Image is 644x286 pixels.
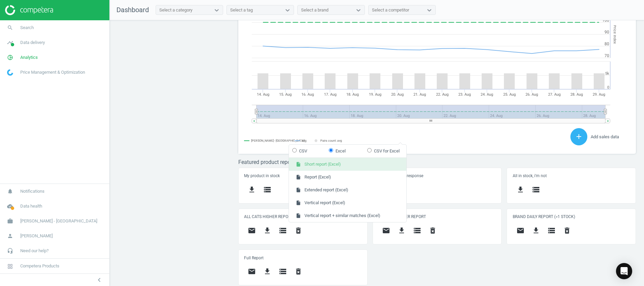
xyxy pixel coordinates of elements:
[159,7,192,13] div: Select a category
[20,54,38,61] span: Analytics
[294,227,302,235] i: delete_forever
[4,36,17,49] i: timeline
[248,267,256,276] i: email
[382,227,390,235] i: email
[516,227,525,235] i: email
[248,186,256,194] i: get_app
[275,264,291,280] button: storage
[251,139,304,142] tspan: [PERSON_NAME] - [GEOGRAPHIC_DATA]
[548,92,561,97] tspan: 27. Aug
[429,227,437,235] i: delete_forever
[425,223,440,239] button: delete_forever
[20,40,45,46] span: Data delivery
[605,30,609,34] text: 90
[4,200,17,213] i: cloud_done
[263,267,271,276] i: get_app
[292,148,307,154] label: CSV
[263,227,271,235] i: get_app
[7,69,13,76] img: wGWNvw8QSZomAAAAABJRU5ErkJggg==
[513,214,630,219] h5: BRAND DAILY REPORT (>1 STOCK)
[513,223,528,239] button: email
[605,53,609,58] text: 70
[257,92,269,97] tspan: 14. Aug
[91,276,108,284] button: chevron_left
[4,244,17,257] i: headset_mic
[320,139,342,142] tspan: Pairs count: avg
[244,256,361,260] h5: Full Report
[244,173,361,178] h5: My product in stock
[413,227,421,235] i: storage
[20,25,34,31] span: Search
[4,215,17,228] i: work
[570,92,583,97] tspan: 28. Aug
[605,42,609,46] text: 80
[481,92,493,97] tspan: 24. Aug
[409,223,425,239] button: storage
[296,213,301,218] i: insert_drive_file
[279,92,292,97] tspan: 15. Aug
[244,264,260,280] button: email
[296,174,301,180] i: insert_drive_file
[593,92,605,97] tspan: 29. Aug
[528,223,544,239] button: get_app
[244,223,260,239] button: email
[20,218,97,224] span: [PERSON_NAME] - [GEOGRAPHIC_DATA]
[244,182,260,198] button: get_app
[526,92,538,97] tspan: 26. Aug
[458,92,471,97] tspan: 23. Aug
[391,92,404,97] tspan: 20. Aug
[4,21,17,34] i: search
[238,159,636,165] h3: Featured product reports
[346,92,359,97] tspan: 18. Aug
[559,223,575,239] button: delete_forever
[4,51,17,64] i: pie_chart_outlined
[591,134,619,139] span: Add sales data
[294,267,302,276] i: delete_forever
[607,85,609,90] text: 0
[20,248,49,254] span: Need our help?
[613,25,617,44] tspan: Price Index
[20,233,53,239] span: [PERSON_NAME]
[260,264,275,280] button: get_app
[528,182,544,198] button: storage
[116,6,149,14] span: Dashboard
[244,214,361,219] h5: ALL CATS HIGHER REPORT
[289,184,406,196] button: Extended report (Excel)
[301,92,314,97] tspan: 16. Aug
[547,227,556,235] i: storage
[95,276,103,284] i: chevron_left
[575,133,583,141] i: add
[372,7,409,13] div: Select a competitor
[263,186,271,194] i: storage
[302,139,306,142] tspan: avg
[248,227,256,235] i: email
[289,171,406,184] button: Report (Excel)
[289,209,406,222] button: Vertical report + similar matches (Excel)
[369,92,381,97] tspan: 19. Aug
[4,185,17,198] i: notifications
[296,200,301,206] i: insert_drive_file
[378,214,496,219] h5: ALL CATS LOWER REPORT
[324,92,337,97] tspan: 17. Aug
[394,223,409,239] button: get_app
[378,223,394,239] button: email
[513,173,630,178] h5: All in stock, i'm not
[398,227,406,235] i: get_app
[532,227,540,235] i: get_app
[570,128,587,145] button: add
[20,69,85,75] span: Price Management & Optimization
[279,267,287,276] i: storage
[230,7,253,13] div: Select a tag
[413,92,426,97] tspan: 21. Aug
[503,92,516,97] tspan: 25. Aug
[378,173,496,178] h5: Promo without response
[5,5,53,15] img: ajHJNr6hYgQAAAAASUVORK5CYII=
[436,92,449,97] tspan: 22. Aug
[260,182,275,198] button: storage
[563,227,571,235] i: delete_forever
[279,227,287,235] i: storage
[532,186,540,194] i: storage
[296,187,301,193] i: insert_drive_file
[20,263,59,269] span: Competera Products
[329,148,346,154] label: Excel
